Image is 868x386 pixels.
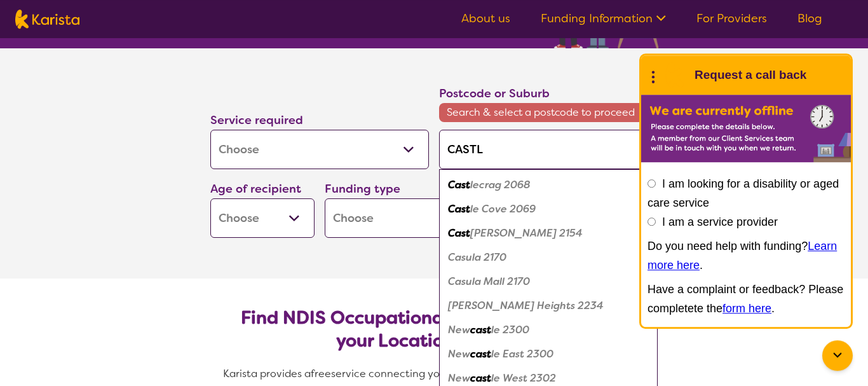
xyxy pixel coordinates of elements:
[448,275,530,288] em: Casula Mall 2170
[448,202,470,216] em: Cast
[445,342,651,366] div: Newcastle East 2300
[491,371,556,385] em: le West 2302
[210,113,303,128] label: Service required
[648,280,844,318] p: Have a complaint or feedback? Please completete the .
[445,294,651,318] div: Lucas Heights 2234
[448,178,470,191] em: Cast
[648,177,839,209] label: I am looking for a disability or aged care service
[448,226,470,240] em: Cast
[448,251,506,264] em: Casula 2170
[445,173,651,197] div: Castlecrag 2068
[445,197,651,221] div: Castle Cove 2069
[641,95,851,162] img: Karista offline chat form to request call back
[210,181,301,196] label: Age of recipient
[722,302,771,315] a: form here
[470,178,531,191] em: lecrag 2068
[470,347,491,361] em: cast
[448,347,470,361] em: New
[470,202,536,216] em: le Cove 2069
[439,103,658,122] span: Search & select a postcode to proceed
[661,62,687,88] img: Karista
[470,323,491,336] em: cast
[439,86,550,101] label: Postcode or Suburb
[448,323,470,336] em: New
[445,318,651,342] div: Newcastle 2300
[439,130,658,169] input: Type
[662,216,778,228] label: I am a service provider
[696,11,767,26] a: For Providers
[797,11,822,26] a: Blog
[491,323,529,336] em: le 2300
[325,181,400,196] label: Funding type
[15,10,79,29] img: Karista logo
[470,371,491,385] em: cast
[448,299,604,312] em: [PERSON_NAME] Heights 2234
[445,245,651,270] div: Casula 2170
[220,307,648,352] h2: Find NDIS Occupational Therapists based on your Location & Needs
[470,226,583,240] em: [PERSON_NAME] 2154
[461,11,510,26] a: About us
[448,371,470,385] em: New
[223,367,311,380] span: Karista provides a
[445,221,651,245] div: Castle Hill 2154
[491,347,553,361] em: le East 2300
[445,270,651,294] div: Casula Mall 2170
[648,237,844,275] p: Do you need help with funding? .
[311,367,331,380] span: free
[695,65,806,85] h1: Request a call back
[541,11,666,26] a: Funding Information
